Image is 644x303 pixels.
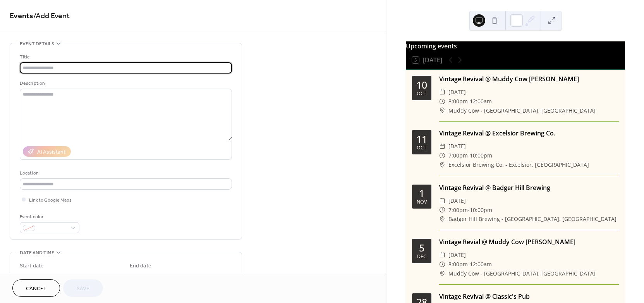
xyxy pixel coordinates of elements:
[470,260,492,269] span: 12:00am
[439,250,445,260] div: ​
[20,40,54,48] span: Event details
[439,269,445,278] div: ​
[20,272,30,280] span: Date
[448,160,589,169] span: Excelsior Brewing Co. - Excelsior, [GEOGRAPHIC_DATA]
[417,254,426,259] div: Dec
[10,9,33,24] a: Events
[76,272,87,280] span: Time
[439,87,445,97] div: ​
[470,205,492,215] span: 10:00pm
[439,128,619,138] div: Vintage Revival @ Excelsior Brewing Co.
[186,272,197,280] span: Time
[448,196,466,205] span: [DATE]
[448,250,466,260] span: [DATE]
[419,188,424,198] div: 1
[468,151,470,160] span: -
[439,142,445,151] div: ​
[439,292,619,301] div: Vintage Revival @ Classic's Pub
[417,91,426,96] div: Oct
[406,41,625,51] div: Upcoming events
[417,146,426,151] div: Oct
[439,183,619,192] div: Vintage Revival @ Badger Hill Brewing
[439,214,445,224] div: ​
[439,205,445,215] div: ​
[416,80,427,90] div: 10
[448,269,596,278] span: Muddy Cow - [GEOGRAPHIC_DATA], [GEOGRAPHIC_DATA]
[130,262,151,270] div: End date
[448,214,617,224] span: Badger Hill Brewing - [GEOGRAPHIC_DATA], [GEOGRAPHIC_DATA]
[26,285,46,293] span: Cancel
[130,272,140,280] span: Date
[439,237,619,247] div: Vintage Revial @ Muddy Cow [PERSON_NAME]
[439,260,445,269] div: ​
[439,74,619,84] div: Vintage Revival @ Muddy Cow [PERSON_NAME]
[20,262,44,270] div: Start date
[439,160,445,169] div: ​
[439,196,445,205] div: ​
[20,169,230,177] div: Location
[20,53,230,61] div: Title
[419,243,424,253] div: 5
[448,106,596,115] span: Muddy Cow - [GEOGRAPHIC_DATA], [GEOGRAPHIC_DATA]
[448,97,468,106] span: 8:00pm
[29,196,72,204] span: Link to Google Maps
[439,97,445,106] div: ​
[20,249,54,257] span: Date and time
[448,142,466,151] span: [DATE]
[20,79,230,87] div: Description
[448,87,466,97] span: [DATE]
[417,200,427,205] div: Nov
[448,205,468,215] span: 7:00pm
[470,97,492,106] span: 12:00am
[33,9,70,24] span: / Add Event
[416,134,427,144] div: 11
[439,106,445,115] div: ​
[12,279,60,297] button: Cancel
[448,151,468,160] span: 7:00pm
[470,151,492,160] span: 10:00pm
[468,260,470,269] span: -
[20,213,78,221] div: Event color
[448,260,468,269] span: 8:00pm
[468,97,470,106] span: -
[468,205,470,215] span: -
[439,151,445,160] div: ​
